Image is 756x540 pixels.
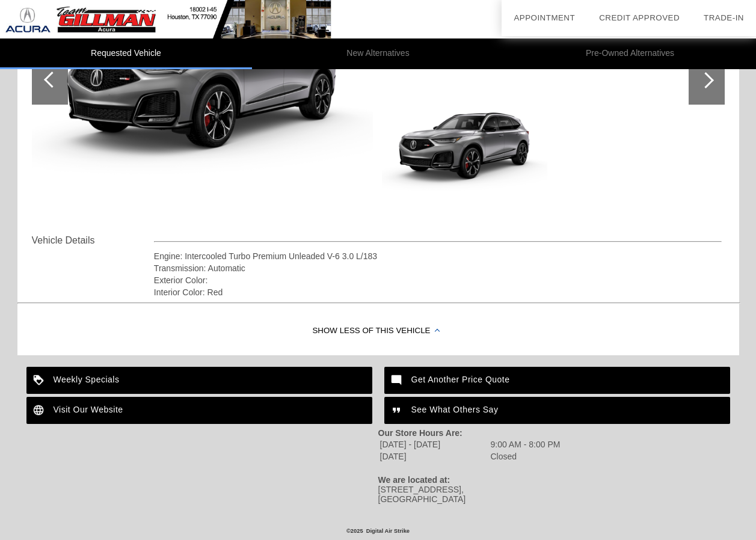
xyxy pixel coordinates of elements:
[599,13,680,22] a: Credit Approved
[504,38,756,69] li: Pre-Owned Alternatives
[514,13,575,22] a: Appointment
[17,307,739,355] div: Show Less of this Vehicle
[490,439,561,450] td: 9:00 AM - 8:00 PM
[384,367,730,394] a: Get Another Price Quote
[384,397,730,424] a: See What Others Say
[252,38,504,69] li: New Alternatives
[490,451,561,462] td: Closed
[378,485,730,504] div: [STREET_ADDRESS], [GEOGRAPHIC_DATA]
[26,367,54,394] img: ic_loyalty_white_24dp_2x.png
[704,13,744,22] a: Trade-In
[26,367,372,394] a: Weekly Specials
[380,451,489,462] td: [DATE]
[32,233,154,248] div: Vehicle Details
[26,397,54,424] img: ic_language_white_24dp_2x.png
[382,84,547,208] img: GetEvoxImage
[384,367,411,394] img: ic_mode_comment_white_24dp_2x.png
[154,262,722,274] div: Transmission: Automatic
[378,475,450,485] strong: We are located at:
[26,397,372,424] a: Visit Our Website
[384,397,411,424] img: ic_format_quote_white_24dp_2x.png
[154,286,722,298] div: Interior Color: Red
[380,439,489,450] td: [DATE] - [DATE]
[154,274,722,286] div: Exterior Color:
[154,250,722,262] div: Engine: Intercooled Turbo Premium Unleaded V-6 3.0 L/183
[378,428,463,438] strong: Our Store Hours Are:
